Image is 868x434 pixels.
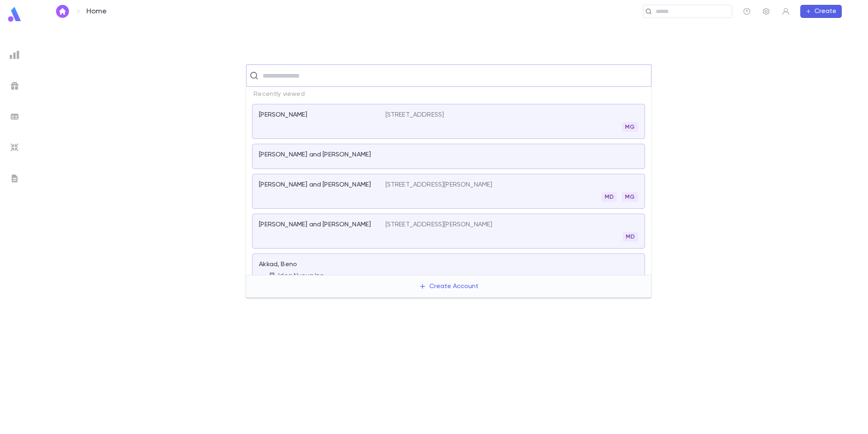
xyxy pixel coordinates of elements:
p: Recently viewed [246,87,651,102]
span: MD [622,234,638,240]
p: Home [86,7,107,16]
p: [STREET_ADDRESS][PERSON_NAME] [386,181,493,189]
span: MG [622,124,638,130]
button: Create Account [412,279,485,294]
img: campaigns_grey.99e729a5f7ee94e3726e6486bddda8f1.svg [10,81,19,91]
p: Akkad, Beno [259,260,297,269]
p: [STREET_ADDRESS][PERSON_NAME] [386,221,493,229]
p: [PERSON_NAME] [259,111,307,119]
img: batches_grey.339ca447c9d9533ef1741baa751efc33.svg [10,112,19,122]
img: home_white.a664292cf8c1dea59945f0da9f25487c.svg [58,8,67,15]
button: Create [800,5,842,18]
img: logo [6,7,23,22]
p: [PERSON_NAME] and [PERSON_NAME] [259,181,371,189]
p: Idea Nuova Inc [278,272,323,280]
p: [STREET_ADDRESS] [386,111,444,119]
p: [PERSON_NAME] and [PERSON_NAME] [259,151,371,159]
img: reports_grey.c525e4749d1bce6a11f5fe2a8de1b229.svg [10,50,19,60]
span: MG [622,194,638,200]
img: imports_grey.530a8a0e642e233f2baf0ef88e8c9fcb.svg [10,143,19,152]
img: letters_grey.7941b92b52307dd3b8a917253454ce1c.svg [10,174,19,183]
p: [PERSON_NAME] and [PERSON_NAME] [259,221,371,229]
span: MD [601,194,617,200]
